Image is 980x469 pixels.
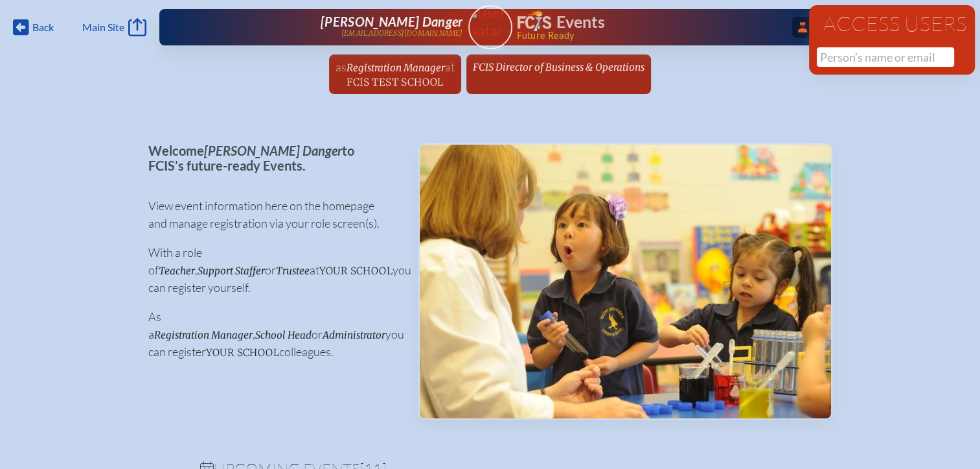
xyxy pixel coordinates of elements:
[323,329,385,341] span: Administrator
[148,143,398,173] p: Welcome to FCIS’s future-ready Events.
[462,5,518,39] img: User Avatar
[204,143,342,158] span: [PERSON_NAME] Danger
[817,47,954,67] input: Person’s name or email
[468,5,512,49] a: User Avatar
[817,13,967,34] h1: Access Users
[159,265,195,277] span: Teacher
[445,60,455,74] span: at
[154,329,253,341] span: Registration Manager
[468,54,650,79] a: FCIS Director of Business & Operations
[82,18,146,36] a: Main Site
[347,62,445,74] span: Registration Manager
[148,244,398,296] p: With a role of , or at you can register yourself.
[206,346,279,359] span: your school
[319,265,393,277] span: your school
[473,61,644,73] span: FCIS Director of Business & Operations
[341,29,463,38] p: [EMAIL_ADDRESS][DOMAIN_NAME]
[347,76,443,88] span: FCIS Test School
[148,308,398,361] p: As a , or you can register colleagues.
[32,21,54,34] span: Back
[276,265,310,277] span: Trustee
[201,14,463,40] a: [PERSON_NAME] Danger[EMAIL_ADDRESS][DOMAIN_NAME]
[82,21,124,34] span: Main Site
[336,60,347,74] span: as
[518,10,780,40] div: FCIS Events — Future ready
[148,197,398,232] p: View event information here on the homepage and manage registration via your role screen(s).
[330,54,460,94] a: asRegistration ManageratFCIS Test School
[255,329,312,341] span: School Head
[420,145,831,418] img: Events
[198,265,265,277] span: Support Staffer
[321,14,462,29] span: [PERSON_NAME] Danger
[516,31,779,40] span: Future Ready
